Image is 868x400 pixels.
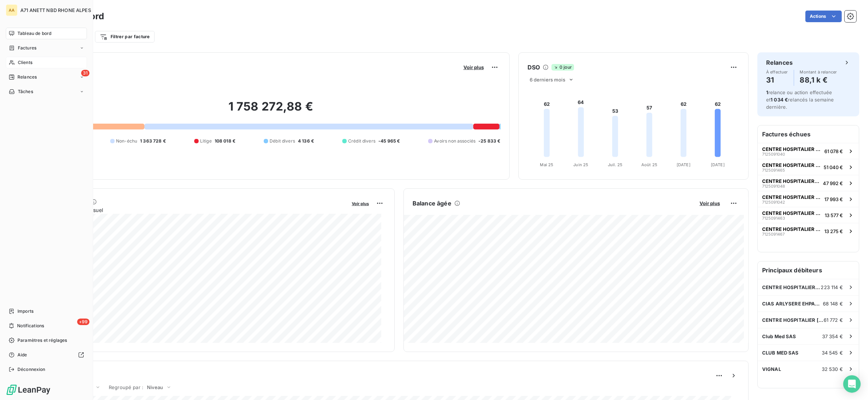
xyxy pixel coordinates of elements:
span: Regroupé par : [109,384,143,390]
span: 6 derniers mois [530,77,565,83]
span: 7125091042 [762,200,785,204]
span: CENTRE HOSPITALIER [GEOGRAPHIC_DATA] [762,210,822,216]
tspan: Août 25 [641,162,657,167]
span: 0 jour [552,64,574,71]
span: Aide [17,352,27,358]
tspan: [DATE] [677,162,690,167]
span: Niveau [147,384,163,390]
span: 31 [81,70,89,76]
span: Montant à relancer [800,70,837,74]
span: Débit divers [270,138,295,144]
span: +99 [77,319,89,325]
span: 1 363 728 € [140,138,166,144]
button: CENTRE HOSPITALIER [GEOGRAPHIC_DATA]712509104217 993 € [758,191,859,207]
span: Notifications [17,323,44,329]
a: Aide [6,349,87,361]
span: 223 114 € [821,284,843,290]
span: 47 992 € [823,180,843,186]
span: 1 [766,89,768,95]
button: Voir plus [461,64,486,71]
span: 108 018 € [215,138,235,144]
tspan: Juin 25 [573,162,588,167]
span: Paramètres et réglages [17,337,67,344]
span: 7125091465 [762,168,785,172]
span: CENTRE HOSPITALIER [GEOGRAPHIC_DATA] [762,178,820,184]
span: CENTRE HOSPITALIER [GEOGRAPHIC_DATA] [762,284,821,290]
button: CENTRE HOSPITALIER [GEOGRAPHIC_DATA]712509104061 078 € [758,143,859,159]
span: Avoirs non associés [434,138,475,144]
tspan: [DATE] [711,162,725,167]
span: 34 545 € [822,350,843,356]
span: Tableau de bord [17,30,51,37]
h6: Principaux débiteurs [758,261,859,279]
h6: Balance âgée [413,199,451,208]
span: Imports [17,308,33,315]
h2: 1 758 272,88 € [41,99,501,121]
span: Crédit divers [348,138,375,144]
span: 4 136 € [298,138,314,144]
span: -45 965 € [378,138,400,144]
span: Litige [200,138,212,144]
h4: 88,1 k € [800,74,837,86]
div: Open Intercom Messenger [843,375,861,393]
button: Actions [805,11,842,22]
h6: Relances [766,58,793,67]
span: Non-échu [116,138,137,144]
button: CENTRE HOSPITALIER [GEOGRAPHIC_DATA]712509104847 992 € [758,175,859,191]
span: CENTRE HOSPITALIER [GEOGRAPHIC_DATA] [762,226,821,232]
h6: Factures échues [758,125,859,143]
button: CENTRE HOSPITALIER [GEOGRAPHIC_DATA]712509146313 577 € [758,207,859,223]
tspan: Mai 25 [540,162,553,167]
div: AA [6,4,17,16]
span: Déconnexion [17,366,45,373]
tspan: Juil. 25 [608,162,622,167]
h6: DSO [527,63,540,72]
button: Voir plus [697,200,722,207]
img: Logo LeanPay [6,384,51,396]
span: 7125091467 [762,232,785,236]
span: 51 040 € [824,164,843,170]
span: CENTRE HOSPITALIER [GEOGRAPHIC_DATA] [762,162,821,168]
button: CENTRE HOSPITALIER [GEOGRAPHIC_DATA]712509146551 040 € [758,159,859,175]
span: 13 577 € [825,212,843,218]
span: 37 354 € [822,333,843,339]
span: Relances [17,74,37,80]
span: CLUB MED SAS [762,350,799,356]
span: CENTRE HOSPITALIER [GEOGRAPHIC_DATA] [762,146,821,152]
button: CENTRE HOSPITALIER [GEOGRAPHIC_DATA]712509146713 275 € [758,223,859,239]
span: Factures [18,45,36,51]
span: relance ou action effectuée et relancés la semaine dernière. [766,89,834,110]
span: 7125091463 [762,216,785,220]
span: 17 993 € [824,196,843,202]
span: Club Med SAS [762,333,796,339]
h4: 31 [766,74,788,86]
button: Voir plus [350,200,371,207]
span: 7125091040 [762,152,785,156]
span: Chiffre d'affaires mensuel [41,206,347,214]
span: 13 275 € [824,228,843,234]
button: Filtrer par facture [95,31,155,43]
span: 68 148 € [823,301,843,307]
span: CENTRE HOSPITALIER [GEOGRAPHIC_DATA] [762,317,824,323]
span: CIAS ARLYSERE EHPAD LA NIVEOLE [762,301,823,307]
span: 32 530 € [822,366,843,372]
span: Voir plus [463,64,484,70]
span: À effectuer [766,70,788,74]
span: Clients [18,59,32,66]
span: A71 ANETT NBD RHONE ALPES [20,7,91,13]
span: 7125091048 [762,184,785,188]
span: 61 078 € [824,148,843,154]
span: -25 833 € [478,138,500,144]
span: VIGNAL [762,366,781,372]
span: Tâches [18,88,33,95]
span: Voir plus [352,201,369,206]
span: CENTRE HOSPITALIER [GEOGRAPHIC_DATA] [762,194,821,200]
span: 1 034 € [771,97,788,103]
span: 61 772 € [824,317,843,323]
span: Voir plus [700,200,720,206]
